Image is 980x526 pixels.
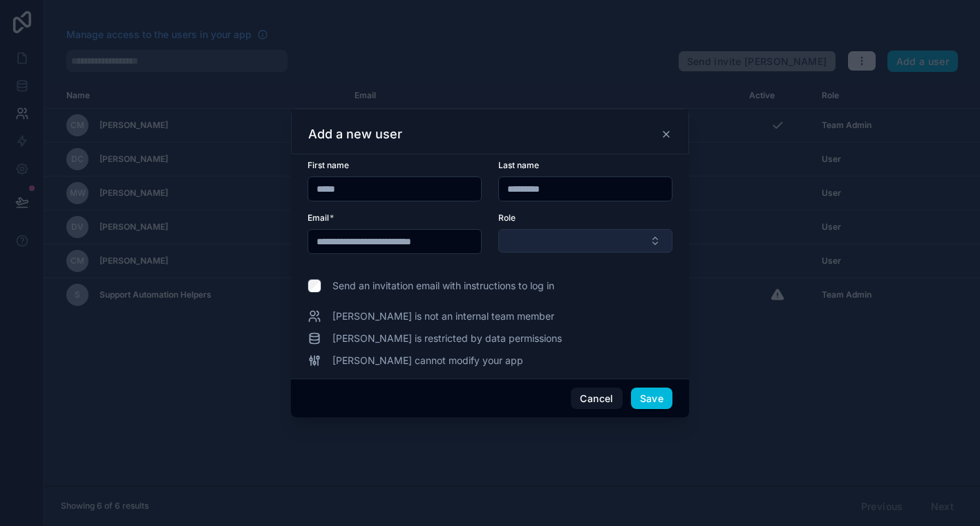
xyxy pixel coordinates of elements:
[571,388,622,410] button: Cancel
[498,229,672,253] button: Select Button
[308,126,402,143] h3: Add a new user
[332,309,554,323] span: [PERSON_NAME] is not an internal team member
[332,332,562,345] span: [PERSON_NAME] is restricted by data permissions
[498,212,516,223] span: Role
[308,212,329,223] span: Email
[498,160,539,170] span: Last name
[308,160,349,170] span: First name
[308,279,321,293] input: Send an invitation email with instructions to log in
[332,279,554,293] span: Send an invitation email with instructions to log in
[332,354,523,368] span: [PERSON_NAME] cannot modify your app
[631,388,672,410] button: Save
